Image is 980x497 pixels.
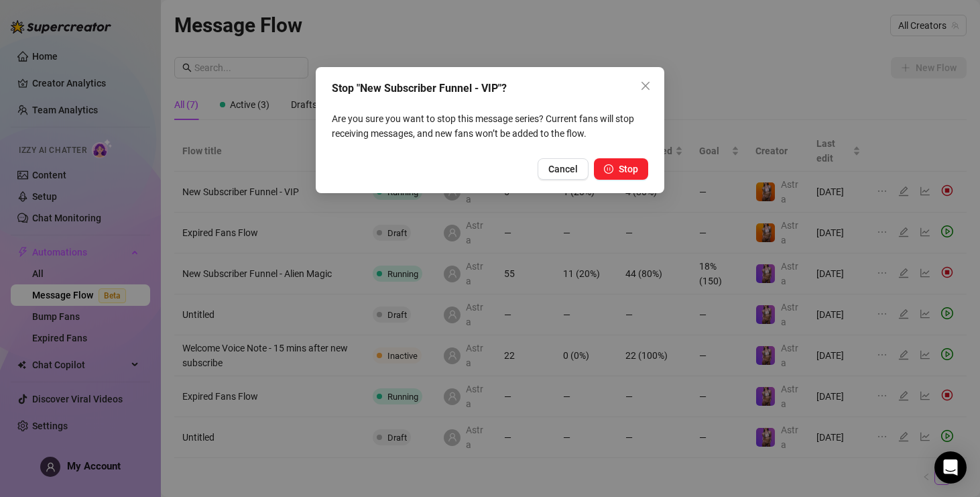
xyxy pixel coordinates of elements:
[640,80,651,91] span: close
[548,164,578,174] span: Cancel
[934,451,967,484] div: Open Intercom Messenger
[635,80,656,91] span: Close
[594,158,648,180] button: Stop
[538,158,589,180] button: Cancel
[604,164,613,174] span: pause-circle
[635,75,656,97] button: Close
[332,80,648,97] div: Stop "New Subscriber Funnel - VIP"?
[619,164,638,174] span: Stop
[332,111,648,141] p: Are you sure you want to stop this message series? Current fans will stop receiving messages, and...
